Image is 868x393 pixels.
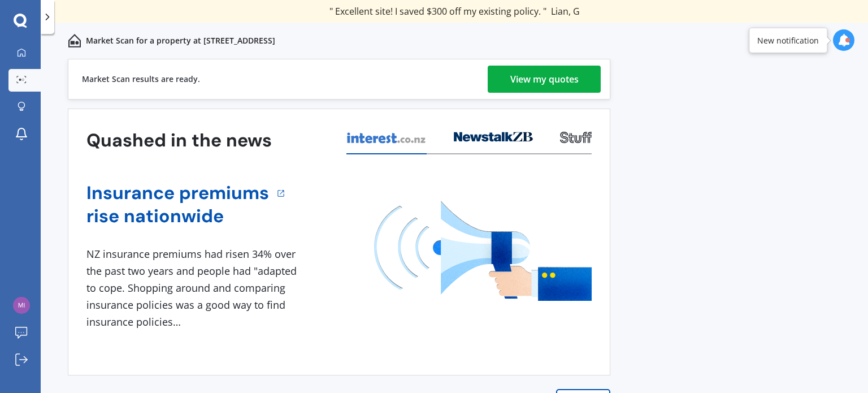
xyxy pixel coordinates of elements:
a: rise nationwide [86,205,269,228]
div: Market Scan results are ready. [82,59,200,99]
img: home-and-contents.b802091223b8502ef2dd.svg [68,34,81,47]
img: baba5c6c8a9854538e5b1114510d6b11 [13,297,30,314]
a: View my quotes [488,66,601,93]
h3: Quashed in the news [86,129,272,152]
a: Insurance premiums [86,182,269,205]
div: New notification [757,34,819,46]
img: media image [374,201,592,301]
p: Market Scan for a property at [STREET_ADDRESS] [86,35,275,46]
div: View my quotes [510,66,579,93]
div: NZ insurance premiums had risen 34% over the past two years and people had "adapted to cope. Shop... [86,246,301,330]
